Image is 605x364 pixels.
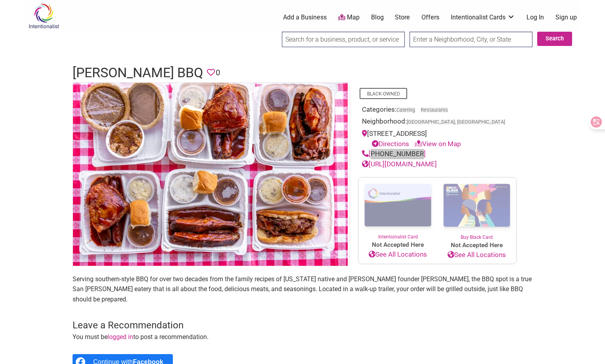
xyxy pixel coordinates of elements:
[537,32,572,46] button: Search
[338,13,360,22] a: Map
[437,250,516,260] a: See All Locations
[367,91,400,97] a: Black-Owned
[410,32,532,47] input: Enter a Neighborhood, City, or State
[421,107,448,113] a: Restaurants
[437,241,516,250] span: Not Accepted Here
[396,107,415,113] a: Catering
[437,177,516,241] a: Buy Black Card
[437,177,516,234] img: Buy Black Card
[283,13,327,22] a: Add a Business
[73,319,532,332] h3: Leave a Recommendation
[362,129,513,149] div: [STREET_ADDRESS]
[362,160,437,168] a: [URL][DOMAIN_NAME]
[421,13,439,22] a: Offers
[527,13,544,22] a: Log In
[73,332,532,342] p: You must be to post a recommendation.
[372,140,409,148] a: Directions
[25,3,63,29] img: Intentionalist
[395,13,410,22] a: Store
[358,177,437,240] a: Intentionalist Card
[73,83,348,266] img: Jon Jon's BBQ
[362,150,426,158] a: [PHONE_NUMBER]
[371,13,384,22] a: Blog
[73,63,203,82] h1: [PERSON_NAME] BBQ
[415,140,461,148] a: View on Map
[362,105,513,117] div: Categories:
[358,250,437,260] a: See All Locations
[282,32,405,47] input: Search for a business, product, or service
[362,116,513,129] div: Neighborhood:
[107,333,133,341] a: logged in
[555,13,577,22] a: Sign up
[73,275,532,303] span: Serving southern-style BBQ for over two decades from the family recipes of [US_STATE] native and ...
[407,120,505,125] span: [GEOGRAPHIC_DATA], [GEOGRAPHIC_DATA]
[358,240,437,250] span: Not Accepted Here
[451,13,515,22] a: Intentionalist Cards
[216,67,220,79] span: 0
[358,177,437,233] img: Intentionalist Card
